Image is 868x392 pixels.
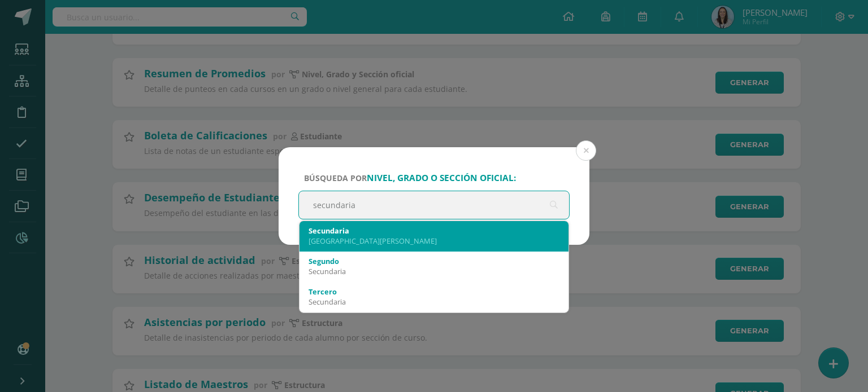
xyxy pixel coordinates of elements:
[367,172,516,184] strong: nivel, grado o sección oficial:
[304,173,516,183] span: Búsqueda por
[299,191,569,219] input: ej. Primero primaria, etc.
[309,256,559,266] div: Segundo
[309,287,559,297] div: Tercero
[309,226,559,236] div: Secundaria
[309,297,559,307] div: Secundaria
[309,236,559,246] div: [GEOGRAPHIC_DATA][PERSON_NAME]
[309,266,559,276] div: Secundaria
[576,140,596,161] button: Close (Esc)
